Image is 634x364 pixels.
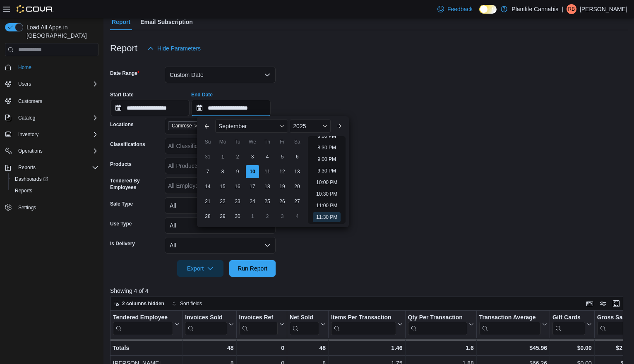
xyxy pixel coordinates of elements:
div: 48 [290,343,326,353]
a: Dashboards [8,173,102,185]
button: Users [2,78,102,90]
label: Use Type [110,220,132,227]
p: Plantlife Cannabis [512,4,558,14]
div: day-8 [216,165,229,178]
button: Operations [2,145,102,157]
div: day-10 [246,165,259,178]
span: Camrose [172,122,192,130]
button: Previous Month [200,120,214,133]
button: Remove Camrose from selection in this group [194,123,199,128]
div: day-3 [276,210,289,223]
div: day-6 [291,150,304,163]
span: Customers [15,96,98,106]
span: 2 columns hidden [122,300,164,307]
span: Home [15,62,98,72]
span: Run Report [238,264,267,273]
a: Feedback [434,1,476,17]
span: Dashboards [15,176,48,182]
button: Tendered Employee [113,314,180,335]
div: Invoices Ref [239,314,278,322]
div: day-22 [216,195,229,208]
span: Feedback [447,5,473,13]
button: Customers [2,95,102,107]
span: Report [112,14,130,30]
nav: Complex example [5,58,98,235]
button: Inventory [2,129,102,140]
span: RB [568,4,575,14]
a: Customers [15,96,46,106]
div: Net Sold [290,314,319,335]
div: September, 2025 [200,149,305,224]
label: Classifications [110,141,145,148]
div: Gift Cards [552,314,585,322]
li: 8:00 PM [314,131,339,141]
div: day-18 [261,180,274,193]
div: day-14 [201,180,214,193]
span: Reports [15,163,98,172]
label: Is Delivery [110,240,135,247]
span: Operations [18,148,43,154]
li: 9:30 PM [314,166,339,176]
span: Dashboards [12,174,98,184]
button: Reports [15,163,39,172]
div: $0.00 [552,343,592,353]
a: Reports [12,186,36,196]
button: All [165,197,276,214]
span: 2025 [293,123,306,129]
li: 11:00 PM [313,201,341,211]
li: 10:30 PM [313,189,341,199]
div: day-11 [261,165,274,178]
button: 2 columns hidden [110,299,168,309]
div: $45.96 [479,343,547,353]
div: day-21 [201,195,214,208]
span: Users [18,81,31,87]
div: day-2 [261,210,274,223]
div: day-15 [216,180,229,193]
button: Invoices Sold [185,314,233,335]
li: 11:30 PM [313,212,341,222]
div: day-28 [201,210,214,223]
button: Custom Date [165,67,276,83]
span: Inventory [15,129,98,139]
label: Tendered By Employees [110,177,161,191]
div: 1.46 [331,343,403,353]
button: Items Per Transaction [331,314,403,335]
ul: Time [308,136,346,224]
a: Home [15,62,35,72]
div: 48 [185,343,233,353]
div: day-20 [291,180,304,193]
div: day-30 [231,210,244,223]
div: Invoices Ref [239,314,278,335]
label: Date Range [110,70,139,77]
div: Th [261,135,274,148]
div: Invoices Sold [185,314,227,335]
button: Transaction Average [479,314,547,335]
span: Email Subscription [140,14,193,30]
div: 1.6 [408,343,474,353]
button: Inventory [15,129,42,139]
button: Settings [2,201,102,213]
div: We [246,135,259,148]
span: Export [182,260,219,277]
li: 8:30 PM [314,143,339,153]
div: day-24 [246,195,259,208]
div: Tu [231,135,244,148]
button: Gift Cards [552,314,592,335]
span: Operations [15,146,98,156]
div: day-1 [246,210,259,223]
div: day-29 [216,210,229,223]
span: Sort fields [180,300,202,307]
div: day-16 [231,180,244,193]
label: End Date [191,91,213,98]
span: Users [15,79,98,89]
div: day-17 [246,180,259,193]
div: Qty Per Transaction [408,314,467,322]
span: Settings [15,202,98,213]
div: day-7 [201,165,214,178]
button: Export [177,260,223,277]
button: Keyboard shortcuts [585,299,595,309]
div: day-26 [276,195,289,208]
input: Press the down key to open a popover containing a calendar. [110,100,190,116]
span: Reports [15,187,32,194]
